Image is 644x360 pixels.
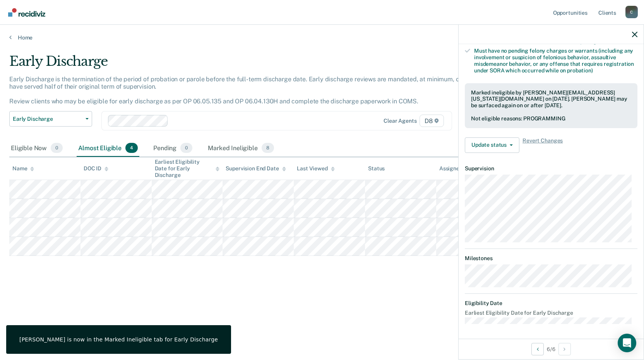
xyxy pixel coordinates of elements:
div: Status [368,165,385,172]
div: Eligible Now [9,140,64,157]
div: DOC ID [84,165,108,172]
div: Name [12,165,34,172]
dt: Eligibility Date [465,300,637,307]
span: Early Discharge [13,116,82,122]
span: 8 [262,143,274,153]
button: Profile dropdown button [625,6,638,18]
dt: Milestones [465,255,637,262]
dt: Supervision [465,165,637,172]
div: [PERSON_NAME] is now in the Marked Ineligible tab for Early Discharge [19,336,218,343]
span: Revert Changes [522,137,563,153]
div: Assigned to [439,165,476,172]
button: Previous Opportunity [531,343,544,355]
div: Early Discharge [9,53,492,75]
div: 6 / 6 [459,339,644,359]
span: 4 [125,143,138,153]
a: Home [9,34,635,41]
span: D8 [420,115,444,127]
div: C [625,6,638,18]
div: Supervision End Date [226,165,286,172]
div: Open Intercom Messenger [618,334,636,352]
span: obligations [584,38,618,45]
span: 0 [51,143,63,153]
div: Pending [152,140,194,157]
button: Update status [465,137,519,153]
div: Last Viewed [297,165,334,172]
button: Next Opportunity [558,343,571,355]
div: Marked ineligible by [PERSON_NAME][EMAIL_ADDRESS][US_STATE][DOMAIN_NAME] on [DATE]. [PERSON_NAME]... [471,89,631,109]
span: 0 [180,143,192,153]
div: Clear agents [384,118,416,124]
p: Early Discharge is the termination of the period of probation or parole before the full-term disc... [9,75,490,105]
dt: Earliest Eligibility Date for Early Discharge [465,310,637,316]
div: Must have no pending felony charges or warrants (including any involvement or suspicion of feloni... [474,48,637,74]
div: Not eligible reasons: PROGRAMMING [471,115,631,122]
div: Almost Eligible [77,140,139,157]
div: Earliest Eligibility Date for Early Discharge [155,159,220,178]
span: probation) [567,67,593,74]
img: Recidiviz [8,8,45,17]
div: Marked Ineligible [206,140,276,157]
